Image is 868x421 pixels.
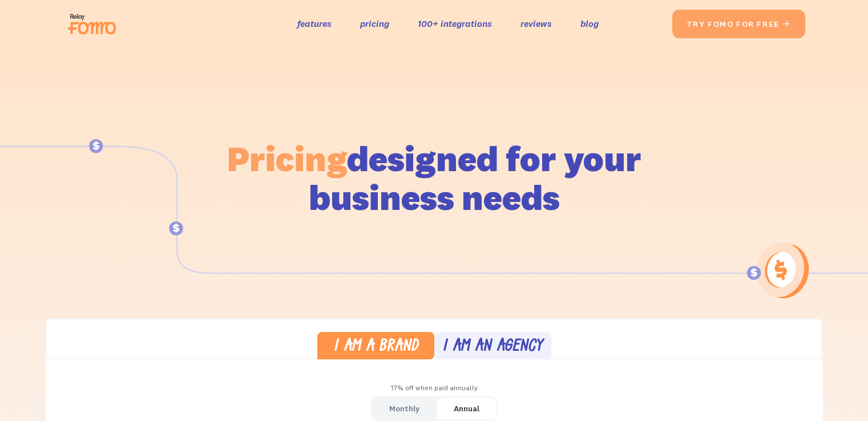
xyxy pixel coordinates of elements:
[782,19,791,29] span: 
[672,10,805,38] a: try fomo for free
[227,136,347,180] span: Pricing
[227,139,642,217] h1: designed for your business needs
[442,339,543,355] div: I am an agency
[360,15,389,32] a: pricing
[520,15,552,32] a: reviews
[418,15,492,32] a: 100+ integrations
[454,400,479,417] div: Annual
[580,15,599,32] a: blog
[297,15,332,32] a: features
[389,400,419,417] div: Monthly
[333,339,418,355] div: I am a brand
[46,380,823,396] div: 17% off when paid annually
